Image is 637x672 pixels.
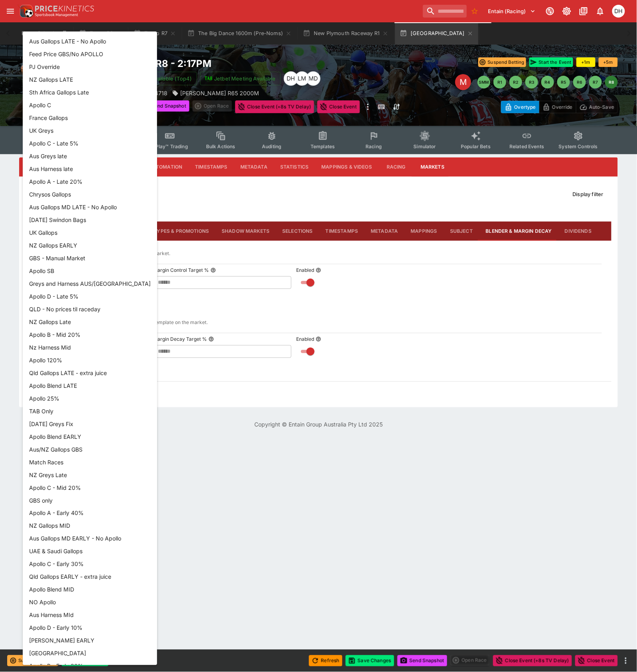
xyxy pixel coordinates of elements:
[23,609,157,621] li: Aus Harness MId
[23,494,157,507] li: GBS only
[23,162,157,175] li: Aus Harness late
[23,634,157,647] li: [PERSON_NAME] EARLY
[23,213,157,226] li: [DATE] Swindon Bags
[23,507,157,519] li: Apollo A - Early 40%
[23,200,157,213] li: Aus Gallops MD LATE - No Apollo
[23,481,157,494] li: Apollo C - Mid 20%
[23,290,157,303] li: Apollo D - Late 5%
[23,86,157,98] li: Sth Africa Gallops Late
[23,417,157,430] li: [DATE] Greys Fix
[23,532,157,545] li: Aus Gallops MD EARLY - No Apollo
[23,239,157,252] li: NZ Gallops EARLY
[23,98,157,111] li: Apollo C
[23,583,157,596] li: Apollo Blend MID
[23,519,157,532] li: NZ Gallops MID
[23,264,157,277] li: Apollo SB
[23,124,157,137] li: UK Greys
[23,354,157,366] li: Apollo 120%
[23,175,157,188] li: Apollo A - Late 20%
[23,570,157,583] li: Qld Gallops EARLY - extra juice
[23,252,157,264] li: GBS - Manual Market
[23,111,157,124] li: France Gallops
[23,468,157,481] li: NZ Greys Late
[23,277,157,290] li: Greys and Harness AUS/[GEOGRAPHIC_DATA]
[23,315,157,328] li: NZ Gallops Late
[23,47,157,60] li: Feed Price GBS/No APOLLO
[23,366,157,379] li: Qld Gallops LATE - extra juice
[23,430,157,443] li: Apollo Blend EARLY
[23,392,157,405] li: Apollo 25%
[23,149,157,162] li: Aus Greys late
[23,137,157,149] li: Apollo C - Late 5%
[23,558,157,570] li: Apollo C - Early 30%
[23,405,157,417] li: TAB Only
[23,379,157,392] li: Apollo Blend LATE
[23,545,157,558] li: UAE & Saudi Gallops
[23,35,157,47] li: Aus Gallops LATE - No Apollo
[23,443,157,456] li: Aus/NZ Gallops GBS
[23,226,157,239] li: UK Gallops
[23,621,157,634] li: Apollo D - Early 10%
[23,303,157,315] li: QLD - No prices til raceday
[23,456,157,468] li: Match Races
[23,60,157,73] li: PJ Override
[23,328,157,341] li: Apollo B - Mid 20%
[23,596,157,609] li: NO Apollo
[23,188,157,200] li: Chrysos Gallops
[23,73,157,86] li: NZ Gallops LATE
[23,341,157,354] li: Nz Harness Mid
[23,647,157,660] li: [GEOGRAPHIC_DATA]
